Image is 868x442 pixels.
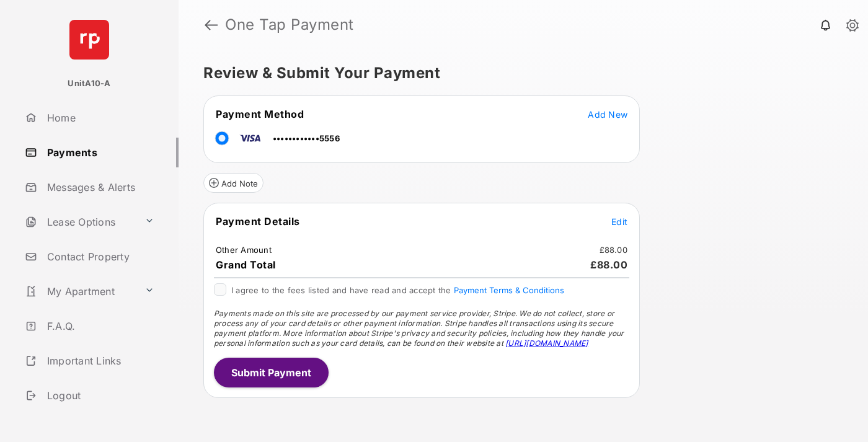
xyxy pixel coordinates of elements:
[214,358,329,387] button: Submit Payment
[203,66,833,81] h5: Review & Submit Your Payment
[214,309,624,348] span: Payments made on this site are processed by our payment service provider, Stripe. We do not colle...
[68,77,110,90] p: UnitA10-A
[611,215,627,228] button: Edit
[588,108,627,120] button: Add New
[590,259,627,271] span: £88.00
[20,311,179,341] a: F.A.Q.
[216,108,304,120] span: Payment Method
[20,346,159,376] a: Important Links
[69,20,109,60] img: svg+xml;base64,PHN2ZyB4bWxucz0iaHR0cDovL3d3dy53My5vcmcvMjAwMC9zdmciIHdpZHRoPSI2NCIgaGVpZ2h0PSI2NC...
[231,285,564,295] span: I agree to the fees listed and have read and accept the
[20,381,179,410] a: Logout
[225,17,354,32] strong: One Tap Payment
[611,216,627,227] span: Edit
[20,172,179,202] a: Messages & Alerts
[273,133,340,143] span: ••••••••••••5556
[216,215,300,228] span: Payment Details
[203,173,263,193] button: Add Note
[588,109,627,120] span: Add New
[20,103,179,133] a: Home
[216,259,276,271] span: Grand Total
[20,276,139,306] a: My Apartment
[20,138,179,167] a: Payments
[215,244,272,255] td: Other Amount
[505,338,588,348] a: [URL][DOMAIN_NAME]
[454,285,564,295] button: I agree to the fees listed and have read and accept the
[20,242,179,272] a: Contact Property
[20,207,139,237] a: Lease Options
[599,244,629,255] td: £88.00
